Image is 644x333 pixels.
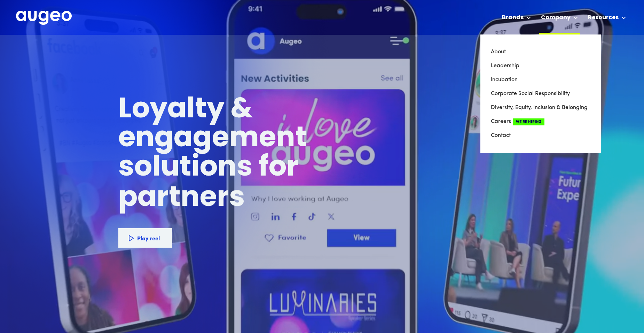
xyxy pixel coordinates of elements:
[513,118,544,125] span: We're Hiring
[491,59,590,73] a: Leadership
[502,14,524,22] div: Brands
[491,87,590,101] a: Corporate Social Responsibility
[16,11,72,25] a: home
[480,34,601,153] nav: Company
[491,129,590,142] a: Contact
[491,101,590,115] a: Diversity, Equity, Inclusion & Belonging
[491,73,590,87] a: Incubation
[16,11,72,25] img: Augeo's full logo in white.
[491,45,590,59] a: About
[491,115,590,129] a: CareersWe're Hiring
[588,14,619,22] div: Resources
[541,14,571,22] div: Company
